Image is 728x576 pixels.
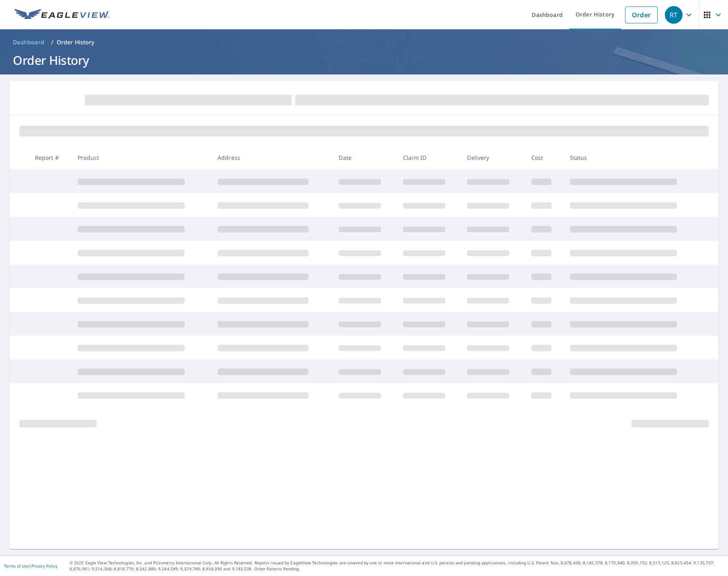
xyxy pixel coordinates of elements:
h1: Order History [10,52,718,68]
th: Date [332,146,396,169]
p: Order History [57,38,95,46]
span: Dashboard [13,38,45,46]
nav: breadcrumb [10,36,718,49]
th: Cost [525,146,563,169]
th: Product [71,146,211,169]
th: Status [563,146,703,169]
img: EV Logo [14,9,109,21]
p: | [4,564,58,568]
li: / [51,37,53,47]
th: Delivery [461,146,524,169]
th: Claim ID [397,146,461,169]
p: © 2025 Eagle View Technologies, Inc. and Pictometry International Corp. All Rights Reserved. Repo... [70,560,724,572]
a: Terms of Use [4,563,29,569]
a: Order [625,6,658,23]
a: Dashboard [10,36,48,49]
th: Report # [29,146,71,169]
div: RT [665,6,683,24]
th: Address [211,146,333,169]
a: Privacy Policy [31,563,58,569]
